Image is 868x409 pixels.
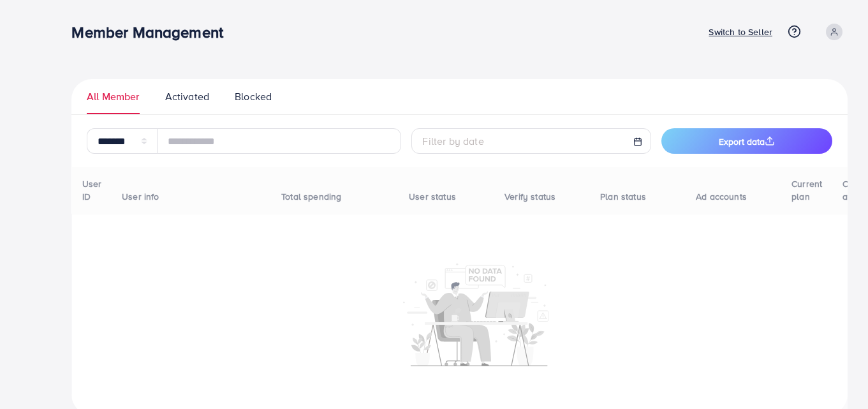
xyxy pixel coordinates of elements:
[422,134,483,148] span: Filter by date
[235,89,272,104] span: Blocked
[661,128,832,154] button: Export data
[719,135,775,148] span: Export data
[165,89,209,104] span: Activated
[87,89,140,104] span: All Member
[71,23,233,41] h3: Member Management
[709,24,772,40] p: Switch to Seller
